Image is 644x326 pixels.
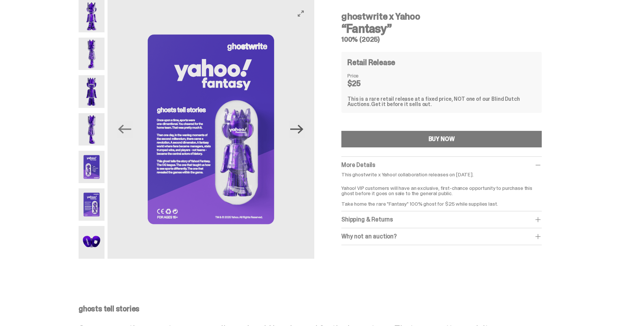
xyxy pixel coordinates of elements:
span: Get it before it sells out. [371,101,432,108]
h4: Retail Release [347,59,395,66]
button: BUY NOW [341,131,542,147]
button: View full-screen [296,9,305,18]
dd: $25 [347,80,385,87]
p: Yahoo! VIP customers will have an exclusive, first-chance opportunity to purchase this ghost befo... [341,180,542,206]
img: Yahoo-HG---3.png [79,75,105,108]
img: Yahoo-HG---7.png [79,226,105,258]
h4: ghostwrite x Yahoo [341,12,542,21]
div: This is a rare retail release at a fixed price, NOT one of our Blind Dutch Auctions. [347,96,536,107]
p: This ghostwrite x Yahoo! collaboration releases on [DATE]. [341,172,542,177]
span: More Details [341,161,375,169]
h3: “Fantasy” [341,23,542,35]
img: Yahoo-HG---5.png [79,151,105,183]
img: Yahoo-HG---2.png [79,38,105,70]
img: Yahoo-HG---6.png [79,188,105,221]
div: Shipping & Returns [341,216,542,223]
button: Next [289,121,305,138]
button: Previous [117,121,133,138]
h5: 100% (2025) [341,36,542,43]
p: ghosts tell stories [79,305,560,312]
div: Why not an auction? [341,233,542,240]
img: Yahoo-HG---4.png [79,113,105,146]
div: BUY NOW [429,136,455,142]
dt: Price [347,73,385,78]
